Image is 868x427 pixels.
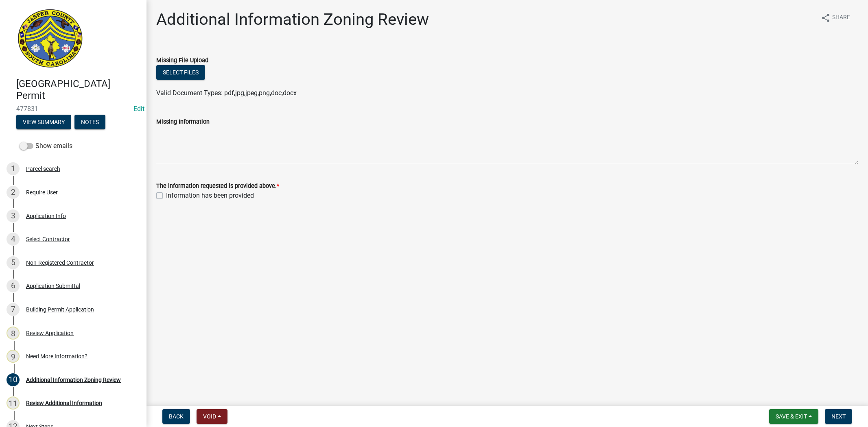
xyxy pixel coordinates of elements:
[831,413,846,420] span: Next
[169,413,184,420] span: Back
[156,58,208,63] label: Missing File Upload
[26,307,94,312] div: Building Permit Application
[16,78,140,102] h4: [GEOGRAPHIC_DATA] Permit
[133,105,144,113] wm-modal-confirm: Edit Application Number
[7,350,20,363] div: 9
[26,330,74,336] div: Review Application
[26,260,94,266] div: Non-Registered Contractor
[16,9,84,70] img: Jasper County, South Carolina
[7,327,20,340] div: 8
[7,186,20,199] div: 2
[156,89,297,97] span: Valid Document Types: pdf,jpg,jpeg,png,doc,docx
[7,233,20,246] div: 4
[16,105,130,113] span: 477831
[26,353,87,359] div: Need More Information?
[16,115,71,129] button: View Summary
[26,213,66,219] div: Application Info
[7,209,20,222] div: 3
[821,13,831,23] i: share
[156,119,210,125] label: Missing Information
[26,400,102,406] div: Review Additional Information
[7,303,20,316] div: 7
[26,377,121,383] div: Additional Information Zoning Review
[162,409,190,424] button: Back
[74,115,105,129] button: Notes
[197,409,227,424] button: Void
[156,183,279,189] label: The information requested is provided above.
[814,10,857,26] button: shareShare
[7,162,20,175] div: 1
[776,413,807,420] span: Save & Exit
[7,279,20,292] div: 6
[156,10,429,29] h1: Additional Information Zoning Review
[166,191,254,200] label: Information has been provided
[769,409,818,424] button: Save & Exit
[26,190,58,195] div: Require User
[7,396,20,410] div: 11
[133,105,144,113] a: Edit
[20,141,72,151] label: Show emails
[203,413,216,420] span: Void
[7,256,20,269] div: 5
[26,236,70,242] div: Select Contractor
[156,65,205,80] button: Select files
[74,119,105,126] wm-modal-confirm: Notes
[7,373,20,386] div: 10
[26,283,80,289] div: Application Submittal
[832,13,850,23] span: Share
[16,119,71,126] wm-modal-confirm: Summary
[825,409,852,424] button: Next
[26,166,60,172] div: Parcel search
